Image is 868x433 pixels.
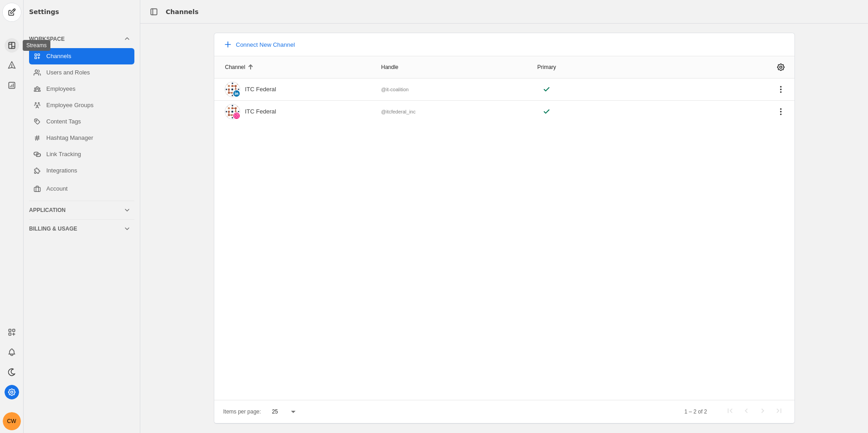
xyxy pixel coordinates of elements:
div: Workspace [29,46,134,199]
a: Content Tags [29,113,134,130]
div: 1 – 2 of 2 [684,407,707,416]
div: Primary [538,64,564,71]
span: Connect New Channel [236,41,295,48]
a: Hashtag Manager [29,130,134,146]
a: Link Tracking [29,146,134,162]
a: Users and Roles [29,64,134,81]
app-icon-button: Channel Menu [773,103,789,120]
div: Items per page: [223,407,261,416]
button: Connect New Channel [218,36,301,53]
button: CW [3,412,21,430]
div: Streams [23,40,50,51]
div: @it-coalition [381,86,409,93]
span: 25 [272,408,278,415]
div: ITC Federal [245,86,276,93]
mat-expansion-panel-header: Application [29,203,134,217]
div: Channel [225,64,246,71]
div: Handle [381,64,407,71]
div: ITC Federal [245,108,276,115]
div: Channel [225,64,254,71]
mat-expansion-panel-header: Workspace [29,32,134,46]
app-icon-button: Channel Menu [773,81,789,98]
a: Account [29,181,134,197]
div: Application [29,207,123,214]
div: Channels [166,7,198,16]
a: Employees [29,81,134,97]
mat-expansion-panel-header: Billing & Usage [29,221,134,236]
div: Billing & Usage [29,225,123,232]
div: Workspace [29,35,123,43]
a: Channels [29,48,134,64]
img: cache [225,82,240,97]
img: cache [225,104,240,119]
div: Primary [538,64,556,71]
a: Employee Groups [29,97,134,113]
a: Integrations [29,162,134,179]
div: @itcfederal_inc [381,108,416,115]
div: Handle [381,64,399,71]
